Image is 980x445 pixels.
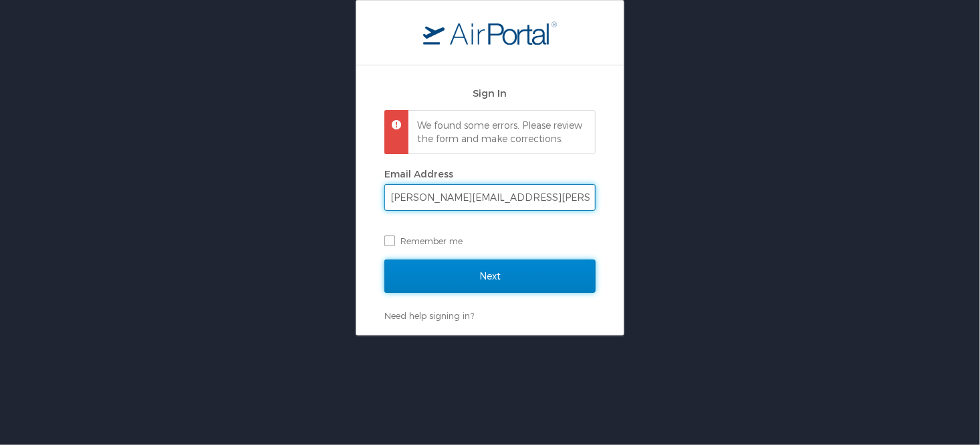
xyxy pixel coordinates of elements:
p: We found some errors. Please review the form and make corrections. [417,119,583,145]
img: logo [423,21,557,45]
input: Next [384,260,596,293]
a: Need help signing in? [384,310,474,321]
h2: Sign In [384,85,596,101]
label: Email Address [384,168,453,179]
label: Remember me [384,231,596,251]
